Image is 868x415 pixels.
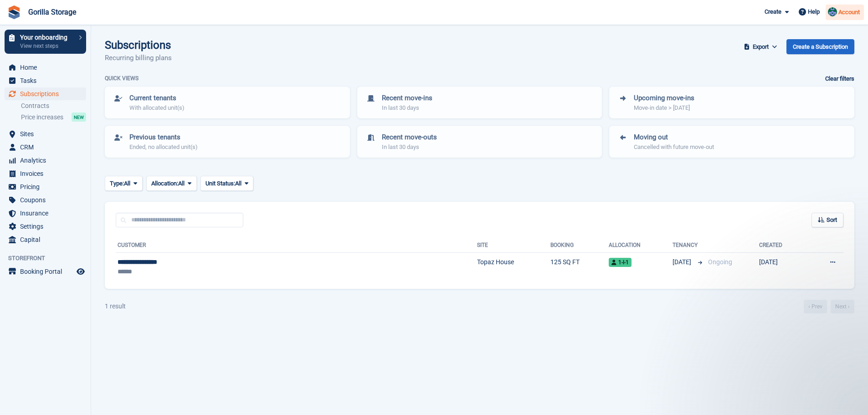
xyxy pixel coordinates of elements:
p: Your onboarding [20,34,74,41]
span: 1-I-1 [609,258,632,267]
div: NEW [72,113,86,122]
a: menu [5,74,86,87]
a: menu [5,233,86,246]
td: 125 SQ FT [550,253,609,282]
button: Type: All [105,176,143,191]
th: Site [477,238,551,253]
a: Recent move-outs In last 30 days [358,127,601,157]
p: Moving out [634,132,714,143]
span: Analytics [20,154,75,167]
span: [DATE] [673,257,694,267]
a: Moving out Cancelled with future move-out [610,127,853,157]
span: Capital [20,233,75,246]
a: Previous tenants Ended, no allocated unit(s) [106,127,349,157]
span: Ongoing [708,258,732,266]
a: menu [5,128,86,140]
span: Home [20,61,75,74]
a: menu [5,265,86,278]
span: CRM [20,141,75,154]
a: menu [5,61,86,74]
span: Booking Portal [20,265,75,278]
h6: Quick views [105,74,139,82]
img: stora-icon-8386f47178a22dfd0bd8f6a31ec36ba5ce8667c1dd55bd0f319d3a0aa187defe.svg [7,5,21,19]
a: menu [5,141,86,154]
th: Allocation [609,238,673,253]
p: Recurring billing plans [105,53,172,63]
button: Allocation: All [146,176,197,191]
a: Previous [804,300,827,313]
a: Preview store [75,266,86,277]
span: Invoices [20,167,75,180]
a: menu [5,180,86,193]
span: Coupons [20,194,75,206]
span: Sort [827,215,837,225]
span: Price increases [21,113,63,122]
th: Created [759,238,806,253]
img: Leasha Sutherland [828,7,837,16]
button: Export [742,39,780,54]
p: Current tenants [129,93,185,103]
a: menu [5,194,86,206]
p: With allocated unit(s) [129,103,185,113]
a: menu [5,207,86,220]
p: Previous tenants [129,132,198,143]
p: Ended, no allocated unit(s) [129,143,198,152]
a: Recent move-ins In last 30 days [358,87,601,118]
a: menu [5,167,86,180]
p: Move-in date > [DATE] [634,103,694,113]
span: Insurance [20,207,75,220]
span: Help [808,7,820,16]
span: Unit Status: [205,179,235,188]
span: Account [838,8,860,17]
span: Allocation: [151,179,178,188]
a: Upcoming move-ins Move-in date > [DATE] [610,87,853,118]
span: Storefront [8,254,91,263]
nav: Page [802,300,856,313]
button: Unit Status: All [200,176,254,191]
p: In last 30 days [382,103,432,113]
span: Create [765,7,781,16]
a: Current tenants With allocated unit(s) [106,87,349,118]
span: Subscriptions [20,87,75,100]
span: Sites [20,128,75,140]
span: Type: [110,179,124,188]
a: menu [5,220,86,233]
p: Recent move-ins [382,93,432,103]
span: All [235,179,241,188]
span: Pricing [20,180,75,193]
a: Your onboarding View next steps [5,30,86,54]
div: 1 result [105,302,126,311]
a: Price increases NEW [21,112,86,122]
p: Upcoming move-ins [634,93,694,103]
h1: Subscriptions [105,39,172,51]
th: Booking [550,238,609,253]
p: Cancelled with future move-out [634,143,714,152]
td: [DATE] [759,253,806,282]
span: Settings [20,220,75,233]
a: menu [5,154,86,167]
th: Tenancy [673,238,704,253]
a: Next [831,300,854,313]
p: In last 30 days [382,143,437,152]
a: menu [5,87,86,100]
span: Export [753,42,769,51]
td: Topaz House [477,253,551,282]
th: Customer [116,238,477,253]
p: Recent move-outs [382,132,437,143]
span: All [124,179,130,188]
p: View next steps [20,42,74,50]
span: Tasks [20,74,75,87]
a: Contracts [21,102,86,110]
span: All [178,179,185,188]
a: Create a Subscription [786,39,854,54]
a: Clear filters [825,74,854,83]
a: Gorilla Storage [25,4,80,20]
